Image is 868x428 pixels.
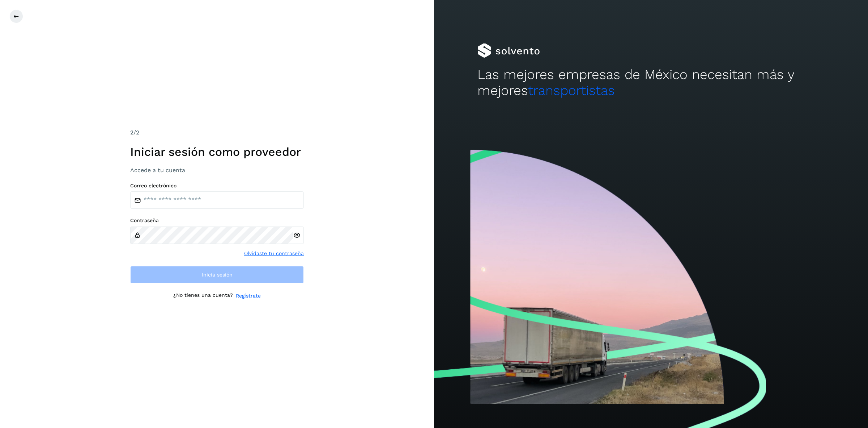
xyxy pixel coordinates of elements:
[244,250,304,257] a: Olvidaste tu contraseña
[130,129,133,136] span: 2
[130,167,304,174] h3: Accede a tu cuenta
[236,292,261,300] a: Regístrate
[130,266,304,283] button: Inicia sesión
[202,272,233,277] span: Inicia sesión
[130,128,304,137] div: /2
[130,183,304,189] label: Correo electrónico
[130,217,304,224] label: Contraseña
[477,67,825,99] h2: Las mejores empresas de México necesitan más y mejores
[528,83,615,98] span: transportistas
[130,145,304,159] h1: Iniciar sesión como proveedor
[173,292,233,300] p: ¿No tienes una cuenta?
